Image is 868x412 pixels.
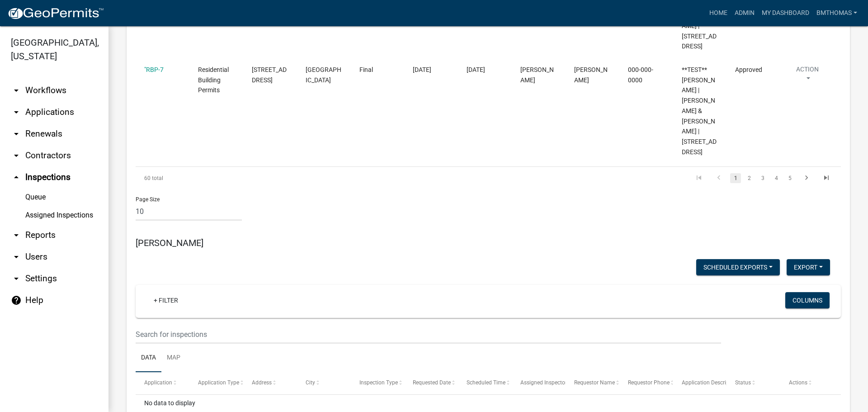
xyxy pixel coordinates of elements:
[11,230,22,241] i: arrow_drop_down
[818,173,835,183] a: go to last page
[789,379,807,386] span: Actions
[619,372,673,394] datatable-header-cell: Requestor Phone
[243,372,297,394] datatable-header-cell: Address
[628,379,670,386] span: Requestor Phone
[467,379,505,386] span: Scheduled Time
[136,237,841,248] h5: [PERSON_NAME]
[710,173,727,183] a: go to previous page
[758,5,813,22] a: My Dashboard
[136,167,275,189] div: 60 total
[813,5,861,22] a: bmthomas
[574,379,615,386] span: Requestor Name
[756,170,769,186] li: page 3
[136,344,161,373] a: Data
[696,259,780,275] button: Scheduled Exports
[682,379,739,386] span: Application Description
[726,372,780,394] datatable-header-cell: Status
[458,372,512,394] datatable-header-cell: Scheduled Time
[757,173,768,183] a: 3
[252,379,272,386] span: Address
[673,372,726,394] datatable-header-cell: Application Description
[783,170,797,186] li: page 5
[11,85,22,96] i: arrow_drop_down
[731,5,758,22] a: Admin
[742,170,756,186] li: page 2
[735,66,762,73] span: Approved
[359,379,398,386] span: Inspection Type
[413,66,431,73] span: 05/05/2022
[787,259,830,275] button: Export
[144,66,164,73] a: "RBP-7
[628,66,653,84] span: 000-000-0000
[404,372,458,394] datatable-header-cell: Requested Date
[161,344,186,373] a: Map
[11,107,22,118] i: arrow_drop_down
[306,379,315,386] span: City
[413,379,451,386] span: Requested Date
[11,273,22,284] i: arrow_drop_down
[729,170,742,186] li: page 1
[566,372,619,394] datatable-header-cell: Requestor Name
[252,66,287,84] span: 7329 N MERIDIAN RD
[730,173,741,183] a: 1
[189,372,243,394] datatable-header-cell: Application Type
[136,372,189,394] datatable-header-cell: Application
[744,173,755,183] a: 2
[798,173,815,183] a: go to next page
[574,66,608,84] span: John Doe
[11,172,22,183] i: arrow_drop_up
[146,292,185,308] a: + Filter
[467,65,503,75] div: [DATE]
[690,173,708,183] a: go to first page
[512,372,566,394] datatable-header-cell: Assigned Inspector
[682,66,717,156] span: **TEST** John Doe | Murphy, Bruce W & Deborah K | 7329 N MERIDIAN RD
[789,65,826,87] button: Action
[520,66,554,84] span: Corey
[784,173,795,183] a: 5
[136,325,721,344] input: Search for inspections
[359,66,373,73] span: Final
[706,5,731,22] a: Home
[198,379,239,386] span: Application Type
[11,128,22,139] i: arrow_drop_down
[785,292,830,308] button: Columns
[771,173,782,183] a: 4
[11,251,22,262] i: arrow_drop_down
[297,372,351,394] datatable-header-cell: City
[11,150,22,161] i: arrow_drop_down
[198,66,229,94] span: Residential Building Permits
[780,372,834,394] datatable-header-cell: Actions
[735,379,751,386] span: Status
[769,170,783,186] li: page 4
[520,379,567,386] span: Assigned Inspector
[306,66,341,84] span: DENVER
[144,379,172,386] span: Application
[11,295,22,306] i: help
[350,372,404,394] datatable-header-cell: Inspection Type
